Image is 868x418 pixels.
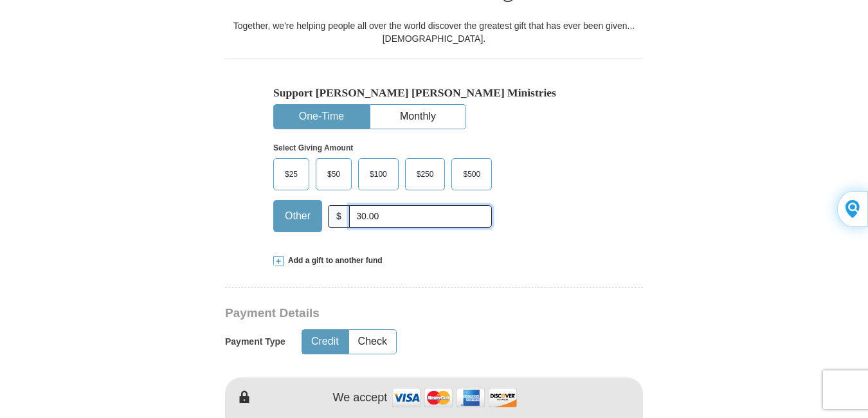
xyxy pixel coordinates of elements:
h5: Support [PERSON_NAME] [PERSON_NAME] Ministries [273,86,595,100]
div: Together, we're helping people all over the world discover the greatest gift that has ever been g... [225,19,643,45]
span: $ [328,205,350,228]
h3: Payment Details [225,306,553,321]
img: credit cards accepted [390,384,519,412]
h5: Payment Type [225,336,285,347]
span: $250 [410,165,440,184]
button: Monthly [370,105,466,129]
span: $100 [363,165,393,184]
span: $50 [321,165,347,184]
span: $25 [278,165,304,184]
span: Add a gift to another fund [284,255,383,266]
span: $500 [457,165,487,184]
input: Other Amount [349,205,492,228]
button: Check [349,330,396,354]
span: Other [278,206,317,226]
button: One-Time [274,105,369,129]
h4: We accept [333,391,388,405]
strong: Select Giving Amount [273,143,353,152]
button: Credit [302,330,348,354]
